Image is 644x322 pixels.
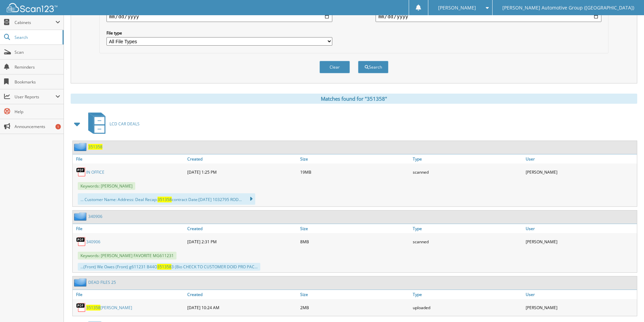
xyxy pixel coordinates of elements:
div: 2MB [299,301,411,314]
div: 19MB [299,165,411,179]
span: Keywords: [PERSON_NAME] FAVORITE MG611231 [78,252,176,259]
a: File [73,154,186,164]
span: [PERSON_NAME] Automotive Group ([GEOGRAPHIC_DATA]) [502,6,634,10]
a: DEAD FILES 25 [88,279,116,285]
a: Created [186,154,299,164]
span: Bookmarks [15,79,60,85]
a: User [524,224,637,233]
a: Size [299,290,411,299]
a: 340906 [88,214,102,219]
button: Search [358,61,388,73]
div: uploaded [411,301,524,314]
span: Reminders [15,64,60,70]
div: [PERSON_NAME] [524,301,637,314]
span: 351358 [158,197,172,202]
div: [DATE] 1:25 PM [186,165,299,179]
span: User Reports [15,94,55,100]
input: start [106,11,332,22]
div: [PERSON_NAME] [524,165,637,179]
div: ... Customer Name: Address: Deal Recap: contract Date:[DATE] 1032795 ROD... [78,193,255,205]
a: Type [411,224,524,233]
div: [PERSON_NAME] [524,235,637,248]
input: end [376,11,601,22]
div: Matches found for "351358" [71,94,637,104]
span: Announcements [15,124,60,129]
div: 1 [55,124,61,129]
a: Size [299,224,411,233]
div: 8MB [299,235,411,248]
a: Created [186,290,299,299]
a: Type [411,290,524,299]
img: folder2.png [74,212,88,221]
a: 340906 [86,239,100,245]
a: File [73,290,186,299]
a: File [73,224,186,233]
a: User [524,154,637,164]
img: folder2.png [74,278,88,287]
img: folder2.png [74,143,88,151]
button: Clear [319,61,350,73]
span: LCD CAR DEALS [110,121,140,127]
a: Type [411,154,524,164]
img: PDF.png [76,167,86,177]
div: scanned [411,235,524,248]
a: LCD CAR DEALS [84,110,140,137]
label: File type [106,30,332,36]
div: [DATE] 10:24 AM [186,301,299,314]
span: Search [15,34,59,40]
div: ...(Front) We Owes (Front) g611231 B44O 3 (Bio CHECK TO CUSTOMER DOID PRO PAC... [78,263,260,271]
span: Scan [15,49,60,55]
a: 351358[PERSON_NAME] [86,305,132,311]
span: Keywords: [PERSON_NAME] [78,182,135,190]
div: scanned [411,165,524,179]
span: Help [15,109,60,115]
span: 351358 [86,305,100,311]
span: [PERSON_NAME] [438,6,476,10]
a: IN OFFICE [86,169,104,175]
span: 351358 [157,264,171,270]
a: 351358 [88,144,102,150]
a: Created [186,224,299,233]
img: PDF.png [76,237,86,247]
a: User [524,290,637,299]
span: Cabinets [15,20,55,25]
img: PDF.png [76,302,86,313]
div: [DATE] 2:31 PM [186,235,299,248]
img: scan123-logo-white.svg [7,3,57,12]
a: Size [299,154,411,164]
